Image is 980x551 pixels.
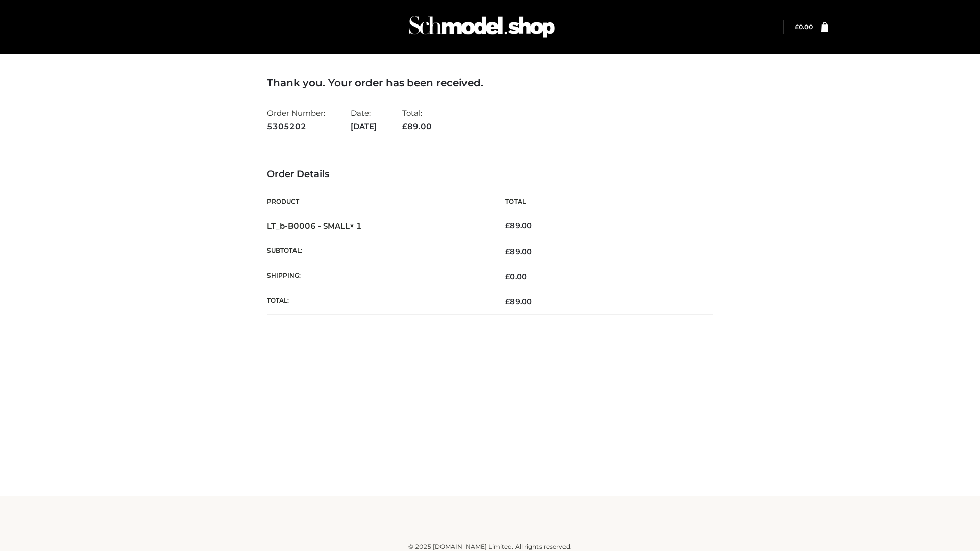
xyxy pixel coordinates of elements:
li: Date: [351,104,377,135]
li: Total: [402,104,432,135]
th: Product [267,190,490,213]
span: £ [505,221,510,230]
span: 89.00 [505,247,532,256]
span: £ [402,121,407,131]
span: 89.00 [505,297,532,306]
bdi: 89.00 [505,221,532,230]
strong: 5305202 [267,120,325,133]
th: Shipping: [267,264,490,289]
h3: Order Details [267,169,713,180]
bdi: 0.00 [505,272,527,281]
span: £ [505,247,510,256]
bdi: 0.00 [795,23,813,31]
img: Schmodel Admin 964 [405,7,558,47]
a: £0.00 [795,23,813,31]
strong: LT_b-B0006 - SMALL [267,221,362,231]
span: £ [505,272,510,281]
li: Order Number: [267,104,325,135]
h3: Thank you. Your order has been received. [267,77,713,89]
th: Subtotal: [267,239,490,264]
th: Total [490,190,713,213]
strong: × 1 [350,221,362,231]
th: Total: [267,289,490,314]
strong: [DATE] [351,120,377,133]
span: £ [795,23,799,31]
span: £ [505,297,510,306]
span: 89.00 [402,121,432,131]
